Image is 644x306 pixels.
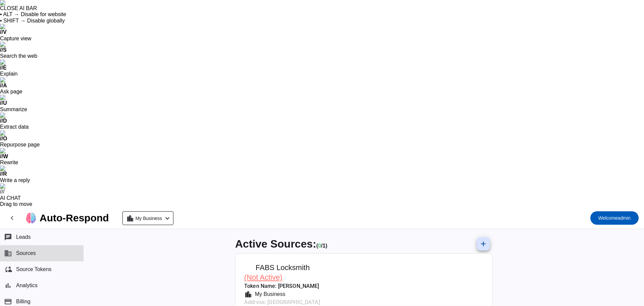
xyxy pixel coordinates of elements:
[4,249,12,257] mat-icon: business
[321,243,322,249] span: /
[598,213,631,223] span: admin
[40,213,109,223] div: Auto-Respond
[590,211,639,225] button: Welcomeadmin
[4,233,12,241] mat-icon: chat
[4,281,12,290] mat-icon: bar_chart
[244,282,320,290] mat-card-subtitle: Token Name: [PERSON_NAME]
[16,299,31,305] span: Billing
[16,250,36,256] span: Sources
[25,213,36,223] img: logo
[316,243,318,249] span: (
[4,298,12,306] mat-icon: payment
[8,214,16,222] mat-icon: chevron_left
[479,240,487,248] mat-icon: add
[16,266,52,272] span: Source Tokens
[256,263,310,272] span: FABS Locksmith
[235,238,316,250] span: Active Sources:
[122,211,173,225] button: My Business
[323,243,327,249] span: Total
[136,214,162,223] span: My Business
[318,243,321,249] span: Working
[163,214,171,222] mat-icon: chevron_left
[16,234,31,240] span: Leads
[16,282,38,289] span: Analytics
[252,290,285,298] div: My Business
[244,273,282,281] span: (Not Active)
[244,290,252,298] mat-icon: location_city
[126,214,134,222] mat-icon: location_city
[4,265,12,273] mat-icon: cloud_sync
[598,215,618,221] span: Welcome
